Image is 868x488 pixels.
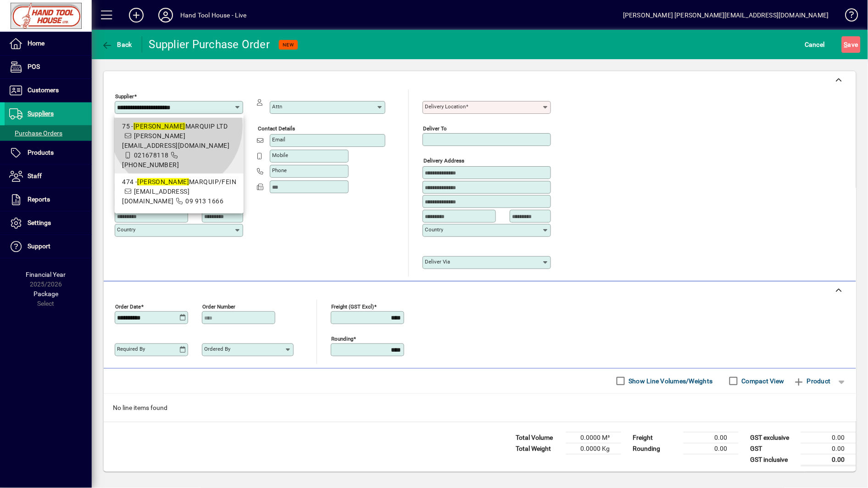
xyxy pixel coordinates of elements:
span: Products [28,149,54,156]
span: Support [28,242,50,250]
span: Package [33,290,58,297]
span: Customers [28,86,59,94]
button: Add [122,7,151,23]
mat-label: Delivery Location [425,103,466,110]
a: Knowledge Base [838,2,857,32]
td: Total Volume [511,432,566,443]
td: GST exclusive [746,432,801,443]
mat-label: Supplier [115,93,134,100]
td: 0.00 [684,443,739,454]
mat-label: Freight (GST excl) [331,303,374,309]
span: Financial Year [26,271,66,278]
td: 0.0000 Kg [566,443,621,454]
button: Back [99,36,134,53]
mat-label: Deliver To [423,125,447,132]
td: 0.00 [801,443,856,454]
span: Home [28,39,45,47]
button: Save [842,36,861,53]
span: ave [844,37,858,52]
span: Suppliers [28,110,54,117]
td: 0.0000 M³ [566,432,621,443]
a: Settings [5,212,92,235]
mat-label: Order date [115,303,141,309]
em: [PERSON_NAME] [137,178,189,185]
a: Customers [5,79,92,102]
span: [EMAIL_ADDRESS][DOMAIN_NAME] [122,188,189,205]
mat-label: Rounding [331,335,353,342]
button: Profile [151,7,180,23]
td: Rounding [629,443,684,454]
div: Supplier Purchase Order [149,37,270,52]
mat-option: 474 - HINDIN MARQUIP/FEIN [115,174,244,210]
a: Purchase Orders [5,125,92,141]
mat-label: Country [117,226,135,233]
mat-label: Order number [202,303,235,309]
td: 0.00 [801,432,856,443]
span: [PHONE_NUMBER] [122,161,179,168]
a: Staff [5,165,92,188]
td: 0.00 [684,432,739,443]
td: 0.00 [801,454,856,466]
span: 021678118 [134,151,169,159]
div: 474 - MARQUIP/FEIN [122,177,236,187]
td: GST [746,443,801,454]
span: Purchase Orders [9,129,62,137]
app-page-header-button: Back [92,36,142,53]
span: Reports [28,196,50,203]
label: Show Line Volumes/Weights [627,376,713,386]
button: Cancel [803,36,828,53]
span: NEW [283,42,294,48]
span: Cancel [805,37,825,52]
label: Compact View [740,376,785,386]
td: Freight [629,432,684,443]
mat-label: Deliver via [425,258,450,265]
span: Settings [28,219,51,226]
span: POS [28,63,40,70]
span: [PERSON_NAME][EMAIL_ADDRESS][DOMAIN_NAME] [122,132,229,149]
mat-label: Mobile [272,152,288,158]
a: Home [5,32,92,55]
mat-label: Phone [272,167,287,174]
mat-label: Ordered by [204,346,230,352]
a: Support [5,235,92,258]
mat-label: Email [272,136,285,143]
mat-label: Attn [272,103,282,110]
span: Back [101,41,132,48]
div: Hand Tool House - Live [180,8,247,22]
span: Staff [28,172,42,179]
a: Products [5,141,92,164]
div: No line items found [104,394,856,422]
mat-option: 75 - HINDIN MARQUIP LTD [115,118,244,174]
td: Total Weight [511,443,566,454]
div: [PERSON_NAME] [PERSON_NAME][EMAIL_ADDRESS][DOMAIN_NAME] [623,8,829,22]
td: GST inclusive [746,454,801,466]
span: S [844,41,848,48]
mat-label: Country [425,226,443,233]
span: 09 913 1666 [185,197,223,205]
em: [PERSON_NAME] [134,123,185,130]
a: Reports [5,188,92,211]
mat-label: Required by [117,346,145,352]
div: 75 - MARQUIP LTD [122,122,236,131]
a: POS [5,56,92,79]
